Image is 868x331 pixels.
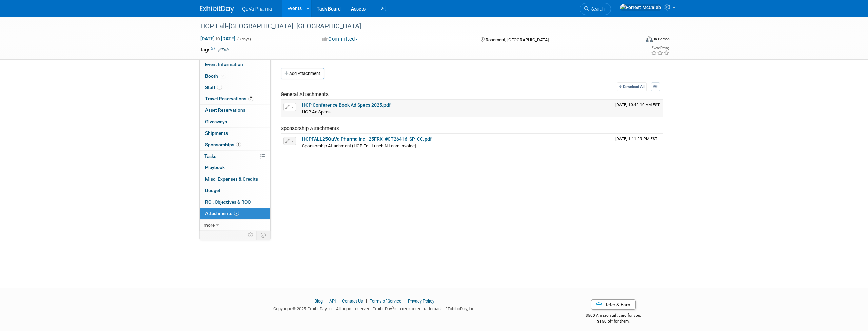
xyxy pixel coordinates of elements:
[200,82,270,93] a: Staff3
[198,20,630,33] div: HCP Fall-[GEOGRAPHIC_DATA], [GEOGRAPHIC_DATA]
[320,36,360,43] button: Committed
[200,185,270,196] a: Budget
[613,134,663,151] td: Upload Timestamp
[200,70,270,82] a: Booth
[236,142,241,147] span: 1
[205,188,220,193] span: Budget
[408,298,434,304] a: Privacy Policy
[302,136,432,142] a: HCPFALL25QuVa Pharma Inc._25FRX_#CT26416_SP_CC.pdf
[218,48,229,53] a: Edit
[200,128,270,139] a: Shipments
[314,298,323,304] a: Blog
[205,130,228,136] span: Shipments
[205,62,243,67] span: Event Information
[200,162,270,173] a: Playbook
[591,299,636,310] a: Refer & Earn
[237,37,251,41] span: (3 days)
[204,222,215,228] span: more
[217,85,222,90] span: 3
[200,173,270,185] a: Misc. Expenses & Credits
[200,208,270,219] a: Attachments2
[205,176,258,182] span: Misc. Expenses & Credits
[281,68,324,79] button: Add Attachment
[392,306,394,309] sup: ®
[580,3,611,15] a: Search
[215,36,221,41] span: to
[205,211,239,216] span: Attachments
[221,74,224,78] i: Booth reservation complete
[234,211,239,216] span: 2
[205,107,245,113] span: Asset Reservations
[205,119,227,124] span: Giveaways
[617,82,647,91] a: Download All
[257,231,271,240] td: Toggle Event Tabs
[200,36,236,42] span: [DATE] [DATE]
[281,91,329,97] span: General Attachments
[302,109,331,115] span: HCP Ad Specs
[205,96,253,101] span: Travel Reservations
[200,220,270,231] a: more
[248,96,253,101] span: 7
[337,298,341,304] span: |
[589,6,605,12] span: Search
[205,199,251,205] span: ROI, Objectives & ROO
[200,59,270,70] a: Event Information
[615,136,657,141] span: Upload Timestamp
[654,37,670,42] div: In-Person
[342,298,363,304] a: Contact Us
[205,142,241,147] span: Sponsorships
[281,125,339,131] span: Sponsorship Attachments
[205,73,226,79] span: Booth
[329,298,336,304] a: API
[205,165,225,170] span: Playbook
[200,46,229,53] td: Tags
[559,308,668,324] div: $500 Amazon gift card for you,
[370,298,401,304] a: Terms of Service
[200,196,270,208] a: ROI, Objectives & ROO
[302,102,391,108] a: HCP Conference Book Ad Specs 2025.pdf
[559,318,668,324] div: $150 off for them.
[200,151,270,162] a: Tasks
[200,304,549,312] div: Copyright © 2025 ExhibitDay, Inc. All rights reserved. ExhibitDay is a registered trademark of Ex...
[245,231,257,240] td: Personalize Event Tab Strip
[302,143,416,148] span: Sponsorship Attachment (HCP Fall-Lunch N Learn Invoice)
[204,153,216,159] span: Tasks
[200,6,234,13] img: ExhibitDay
[364,298,369,304] span: |
[620,4,662,11] img: Forrest McCaleb
[651,46,669,50] div: Event Rating
[200,139,270,150] a: Sponsorships1
[486,37,549,42] span: Rosemont, [GEOGRAPHIC_DATA]
[600,35,670,45] div: Event Format
[205,85,222,90] span: Staff
[242,6,272,12] span: QuVa Pharma
[200,93,270,104] a: Travel Reservations7
[324,298,328,304] span: |
[646,36,653,42] img: Format-Inperson.png
[615,102,660,107] span: Upload Timestamp
[200,116,270,127] a: Giveaways
[613,100,663,117] td: Upload Timestamp
[402,298,407,304] span: |
[200,105,270,116] a: Asset Reservations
